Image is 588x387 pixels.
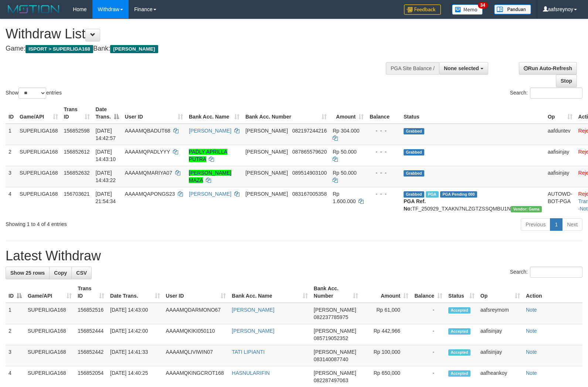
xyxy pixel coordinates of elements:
[6,324,25,345] td: 2
[556,75,577,87] a: Stop
[61,103,93,124] th: Trans ID: activate to sort column ascending
[25,282,75,303] th: Game/API: activate to sort column ascending
[64,191,90,197] span: 156703621
[333,170,357,176] span: Rp 50.000
[17,124,61,145] td: SUPERLIGA168
[530,88,582,99] input: Search:
[314,328,356,334] span: [PERSON_NAME]
[6,303,25,324] td: 1
[314,307,356,313] span: [PERSON_NAME]
[125,170,172,176] span: AAAAMQMARIYA07
[545,103,575,124] th: Op: activate to sort column ascending
[510,88,582,99] label: Search:
[510,267,582,278] label: Search:
[25,303,75,324] td: SUPERLIGA168
[186,103,242,124] th: Bank Acc. Name: activate to sort column ascending
[333,128,359,134] span: Rp 304.000
[6,124,17,145] td: 1
[370,148,398,155] div: - - -
[96,149,116,162] span: [DATE] 14:43:10
[562,218,582,231] a: Next
[444,65,479,71] span: None selected
[6,166,17,187] td: 3
[333,191,356,204] span: Rp 1.600.000
[478,2,488,8] span: 34
[314,349,356,355] span: [PERSON_NAME]
[189,191,231,197] a: [PERSON_NAME]
[448,307,470,314] span: Accepted
[75,282,107,303] th: Trans ID: activate to sort column ascending
[448,370,470,377] span: Accepted
[445,282,477,303] th: Status: activate to sort column ascending
[229,282,311,303] th: Bank Acc. Name: activate to sort column ascending
[292,191,327,197] span: Copy 083167005358 to clipboard
[6,103,17,124] th: ID
[361,303,412,324] td: Rp 61,000
[361,345,412,366] td: Rp 100,000
[245,191,288,197] span: [PERSON_NAME]
[25,324,75,345] td: SUPERLIGA168
[439,62,488,75] button: None selected
[311,282,361,303] th: Bank Acc. Number: activate to sort column ascending
[545,166,575,187] td: aafisinjay
[404,170,424,177] span: Grabbed
[163,282,229,303] th: User ID: activate to sort column ascending
[477,324,523,345] td: aafisinjay
[75,345,107,366] td: 156852442
[6,249,582,263] h1: Latest Withdraw
[6,267,50,279] a: Show 25 rows
[76,270,87,276] span: CSV
[494,4,531,14] img: panduan.png
[232,307,274,313] a: [PERSON_NAME]
[292,170,327,176] span: Copy 089514903100 to clipboard
[521,218,550,231] a: Previous
[404,198,426,212] b: PGA Ref. No:
[64,149,90,155] span: 156852612
[292,149,327,155] span: Copy 087865579620 to clipboard
[6,282,25,303] th: ID: activate to sort column descending
[314,377,348,383] span: Copy 082287497063 to clipboard
[122,103,186,124] th: User ID: activate to sort column ascending
[189,149,227,162] a: PADLY APRILLA PUTRA
[370,127,398,134] div: - - -
[232,328,274,334] a: [PERSON_NAME]
[64,128,90,134] span: 156852598
[545,145,575,166] td: aafisinjay
[17,187,61,215] td: SUPERLIGA168
[404,191,424,198] span: Grabbed
[426,191,439,198] span: Marked by aafchhiseyha
[6,4,62,15] img: MOTION_logo.png
[401,187,545,215] td: TF_250929_TXAKN7NLZGTZSSQMBU1N
[523,282,582,303] th: Action
[411,345,445,366] td: -
[401,103,545,124] th: Status
[411,303,445,324] td: -
[75,324,107,345] td: 156852444
[242,103,330,124] th: Bank Acc. Number: activate to sort column ascending
[18,88,46,99] select: Showentries
[411,324,445,345] td: -
[314,335,348,341] span: Copy 085719052352 to clipboard
[314,356,348,362] span: Copy 083140087740 to clipboard
[333,149,357,155] span: Rp 50.000
[550,218,562,231] a: 1
[292,128,327,134] span: Copy 082197244216 to clipboard
[125,128,170,134] span: AAAAMQBADUT68
[6,345,25,366] td: 3
[361,282,412,303] th: Amount: activate to sort column ascending
[26,45,93,53] span: ISPORT > SUPERLIGA168
[477,345,523,366] td: aafisinjay
[6,27,385,41] h1: Withdraw List
[477,282,523,303] th: Op: activate to sort column ascending
[110,45,158,53] span: [PERSON_NAME]
[448,349,470,356] span: Accepted
[526,349,537,355] a: Note
[49,267,72,279] a: Copy
[519,62,577,75] a: Run Auto-Refresh
[189,128,231,134] a: [PERSON_NAME]
[526,307,537,313] a: Note
[17,166,61,187] td: SUPERLIGA168
[125,191,175,197] span: AAAAMQAPONGS23
[245,149,288,155] span: [PERSON_NAME]
[71,267,92,279] a: CSV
